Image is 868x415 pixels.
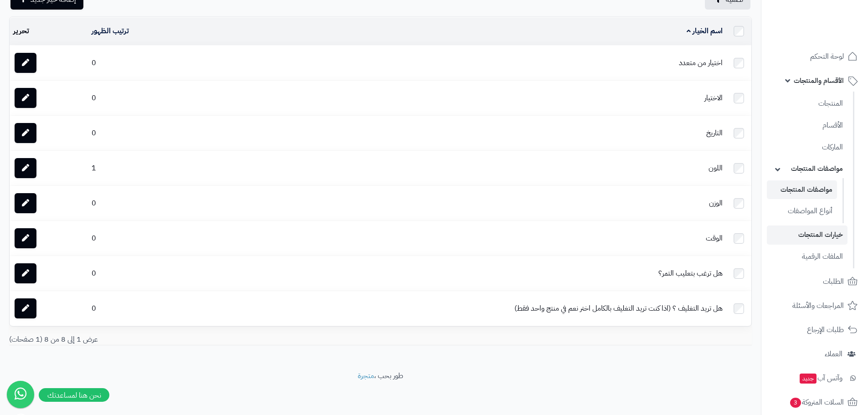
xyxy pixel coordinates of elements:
[767,138,847,157] a: الماركات
[767,295,863,317] a: المراجعات والأسئلة
[767,159,847,178] a: مواصفات المنتجات
[2,334,380,345] div: عرض 1 إلى 8 من 8 (1 صفحات)
[88,116,197,150] td: 0
[358,370,374,381] a: متجرة
[197,116,726,150] td: التاريخ
[767,116,847,135] a: الأقسام
[810,50,844,63] span: لوحة التحكم
[767,367,863,389] a: وآتس آبجديد
[10,17,88,45] td: تحرير
[197,186,726,220] td: الوزن
[767,343,863,365] a: العملاء
[88,221,197,256] td: 0
[197,256,726,291] td: هل ترغب بتعليب التمر؟
[767,225,847,244] a: خيارات المنتجات
[197,291,726,326] td: هل تريد التغليف ؟ (اذا كنت تريد التغليف بالكامل اختر نعم في منتج واحد فقط)
[823,275,844,288] span: الطلبات
[88,186,197,220] td: 0
[88,81,197,115] td: 0
[799,372,842,384] span: وآتس آب
[88,256,197,291] td: 0
[197,151,726,185] td: اللون
[825,348,842,360] span: العملاء
[789,396,844,409] span: السلات المتروكة
[800,374,817,384] span: جديد
[767,271,863,292] a: الطلبات
[792,299,844,312] span: المراجعات والأسئلة
[197,46,726,80] td: اختيار من متعدد
[197,221,726,256] td: الوقت
[790,398,801,408] span: 3
[92,26,129,36] a: ترتيب الظهور
[767,180,837,199] a: مواصفات المنتجات
[767,391,863,413] a: السلات المتروكة3
[88,46,197,80] td: 0
[88,151,197,185] td: 1
[767,201,837,221] a: أنواع المواصفات
[767,46,863,67] a: لوحة التحكم
[767,319,863,341] a: طلبات الإرجاع
[767,94,847,113] a: المنتجات
[807,323,844,336] span: طلبات الإرجاع
[794,74,844,87] span: الأقسام والمنتجات
[197,81,726,115] td: الاختيار
[88,291,197,326] td: 0
[767,247,847,266] a: الملفات الرقمية
[687,26,723,36] a: اسم الخيار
